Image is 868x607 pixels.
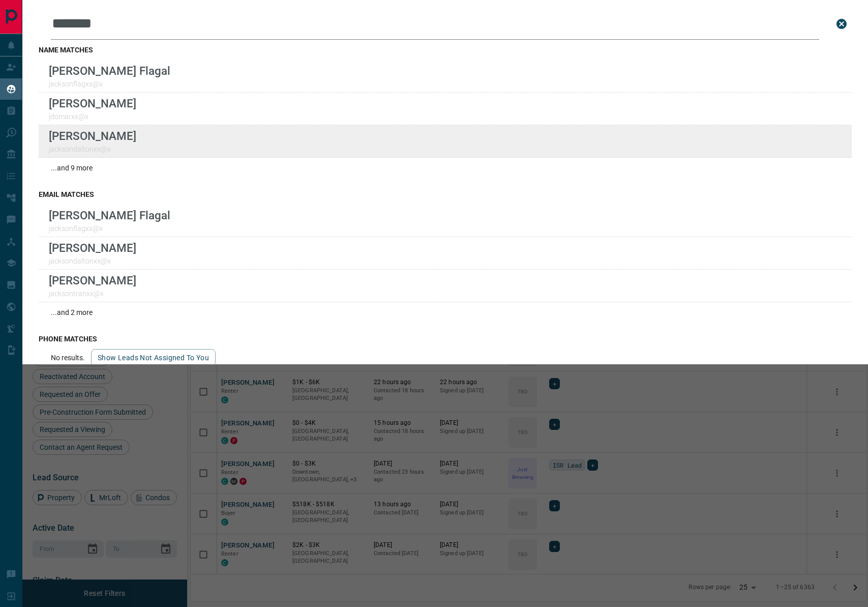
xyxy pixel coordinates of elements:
[39,46,852,54] h3: name matches
[39,190,852,198] h3: email matches
[49,129,136,142] p: [PERSON_NAME]
[49,112,136,121] p: jdomarxx@x
[49,64,170,77] p: [PERSON_NAME] Flagal
[49,145,136,153] p: jacksondaltonxx@x
[49,290,136,298] p: jacksontranxx@x
[49,257,136,265] p: jacksondaltonxx@x
[49,274,136,287] p: [PERSON_NAME]
[49,241,136,254] p: [PERSON_NAME]
[91,349,216,366] button: show leads not assigned to you
[39,302,852,323] div: ...and 2 more
[51,354,85,362] p: No results.
[49,80,170,88] p: jacksonflagxx@x
[39,335,852,343] h3: phone matches
[39,158,852,178] div: ...and 9 more
[49,209,170,222] p: [PERSON_NAME] Flagal
[49,224,170,233] p: jacksonflagxx@x
[831,14,852,34] button: close search bar
[49,97,136,110] p: [PERSON_NAME]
